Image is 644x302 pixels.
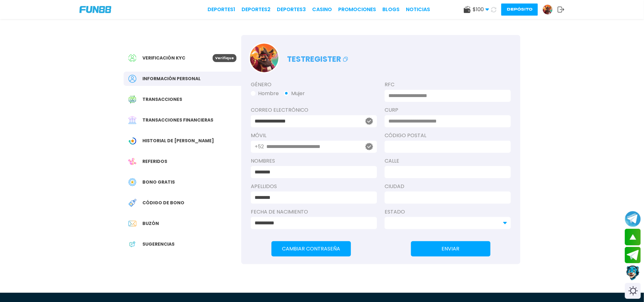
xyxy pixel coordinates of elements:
a: InboxBuzón [124,216,241,231]
span: Bono Gratis [142,179,175,186]
a: Deportes1 [208,6,235,13]
img: Transaction History [128,95,136,103]
img: Company Logo [79,6,111,13]
a: Transaction HistoryTransacciones [124,92,241,107]
label: Género [251,81,377,88]
a: PersonalInformación personal [124,72,241,86]
button: Depósito [501,4,538,16]
img: Redeem Bonus [128,199,136,207]
img: Financial Transaction [128,116,136,124]
a: Wagering TransactionHistorial de [PERSON_NAME] [124,134,241,148]
button: Join telegram [625,247,641,263]
a: Avatar [543,4,558,15]
img: Avatar [250,44,278,72]
button: Contact customer service [625,265,641,281]
label: Código Postal [385,132,511,139]
button: Mujer [284,90,305,97]
label: APELLIDOS [251,183,377,190]
img: Wagering Transaction [128,137,136,145]
div: Switch theme [625,283,641,299]
a: Financial TransactionTransacciones financieras [124,113,241,127]
img: Referral [128,158,136,165]
button: Hombre [251,90,279,97]
label: RFC [385,81,511,88]
label: Móvil [251,132,377,139]
a: Free BonusBono Gratis [124,175,241,189]
p: Verifique [213,54,236,62]
a: Deportes2 [242,6,271,13]
label: Correo electrónico [251,106,377,114]
a: ReferralReferidos [124,154,241,169]
a: BLOGS [382,6,400,13]
label: Estado [385,208,511,216]
a: Redeem BonusCódigo de bono [124,196,241,210]
span: Historial de [PERSON_NAME] [142,137,214,144]
a: App FeedbackSugerencias [124,237,241,251]
span: Transacciones [142,96,182,103]
a: Promociones [338,6,376,13]
button: Cambiar Contraseña [271,241,351,256]
a: NOTICIAS [406,6,430,13]
p: +52 [255,143,264,151]
button: Join telegram channel [625,211,641,227]
span: Código de bono [142,200,184,206]
a: Verificación KYCVerifique [124,51,241,65]
img: Inbox [128,220,136,228]
button: ENVIAR [411,241,490,256]
span: Transacciones financieras [142,117,213,123]
img: Personal [128,75,136,83]
span: Buzón [142,220,159,227]
button: scroll up [625,229,641,245]
label: Fecha de Nacimiento [251,208,377,216]
img: Free Bonus [128,178,136,186]
span: Verificación KYC [142,55,185,61]
img: App Feedback [128,240,136,248]
img: Avatar [543,5,552,14]
span: $ 100 [473,6,489,13]
label: Ciudad [385,183,511,190]
p: testregister [287,50,349,65]
label: NOMBRES [251,157,377,165]
span: Información personal [142,75,201,82]
span: Sugerencias [142,241,175,248]
a: CASINO [312,6,332,13]
a: Deportes3 [277,6,306,13]
span: Referidos [142,158,167,165]
label: Calle [385,157,511,165]
label: CURP [385,106,511,114]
